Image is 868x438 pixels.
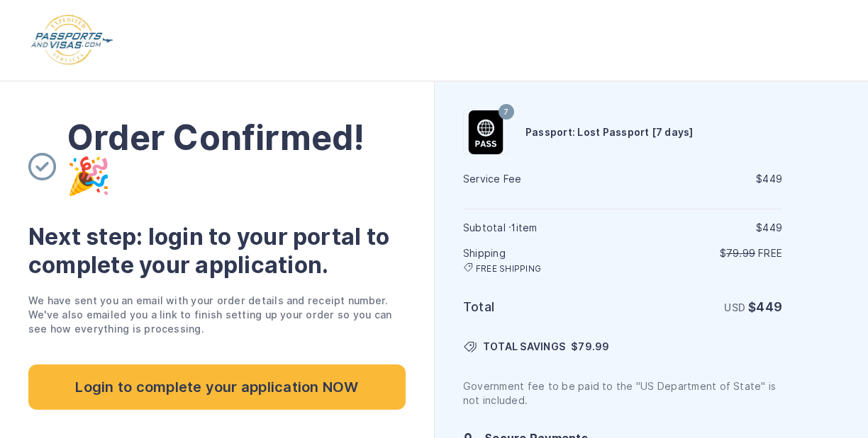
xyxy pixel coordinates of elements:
[724,302,745,313] span: USD
[503,103,508,122] span: 7
[762,173,782,185] span: 449
[483,340,565,354] span: TOTAL SAVINGS
[67,155,110,212] img: order-complete-party.svg
[28,364,406,410] a: Login to complete your application NOW
[578,341,609,352] span: 79.99
[463,172,621,186] h6: Service Fee
[463,221,621,235] h6: Subtotal · item
[67,117,365,158] span: Order Confirmed!
[463,297,621,317] h6: Total
[476,263,541,275] span: FREE SHIPPING
[463,379,782,408] p: Government fee to be paid to the "US Department of State" is not included.
[28,223,406,279] h3: Next step: login to your portal to complete your application.
[726,248,755,259] span: 79.99
[624,246,782,260] p: $
[624,221,782,235] div: $
[762,222,782,234] span: 449
[511,222,516,234] span: 1
[748,299,782,314] strong: $
[28,294,406,336] p: We have sent you an email with your order details and receipt number. We've also emailed you a li...
[756,299,782,314] span: 449
[463,246,621,275] h6: Shipping
[571,340,609,354] span: $
[464,110,508,154] img: Passport: Lost Passport [7 days]
[30,14,114,67] img: Logo
[758,248,782,259] span: Free
[525,125,694,139] h6: Passport: Lost Passport [7 days]
[624,172,782,186] div: $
